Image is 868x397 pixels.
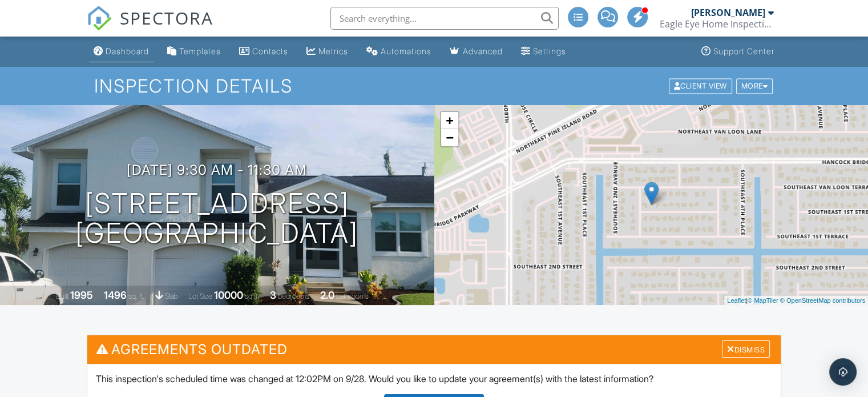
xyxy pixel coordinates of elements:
[235,41,293,62] a: Contacts
[441,129,458,146] a: Zoom out
[128,292,144,300] span: sq. ft.
[106,46,149,56] div: Dashboard
[163,41,225,62] a: Templates
[668,81,735,90] a: Client View
[727,297,746,304] a: Leaflet
[724,296,868,306] div: |
[533,46,566,56] div: Settings
[691,7,765,18] div: [PERSON_NAME]
[179,46,221,56] div: Templates
[120,6,213,30] span: SPECTORA
[829,358,857,386] div: Open Intercom Messenger
[214,289,243,301] div: 10000
[516,41,571,62] a: Settings
[70,289,93,301] div: 1995
[89,41,154,62] a: Dashboard
[87,15,213,39] a: SPECTORA
[441,112,458,129] a: Zoom in
[445,41,507,62] a: Advanced
[75,189,358,249] h1: [STREET_ADDRESS] [GEOGRAPHIC_DATA]
[660,18,774,30] div: Eagle Eye Home Inspection
[165,292,177,300] span: slab
[94,76,774,96] h1: Inspection Details
[736,78,773,94] div: More
[669,78,732,94] div: Client View
[463,46,503,56] div: Advanced
[336,292,369,300] span: bathrooms
[302,41,353,62] a: Metrics
[87,6,112,31] img: The Best Home Inspection Software - Spectora
[270,289,276,301] div: 3
[722,340,770,358] div: Dismiss
[362,41,436,62] a: Automations (Advanced)
[278,292,309,300] span: bedrooms
[320,289,334,301] div: 2.0
[318,46,348,56] div: Metrics
[780,297,865,304] a: © OpenStreetMap contributors
[56,292,68,300] span: Built
[330,7,559,30] input: Search everything...
[713,46,774,56] div: Support Center
[104,289,127,301] div: 1496
[748,297,778,304] a: © MapTiler
[245,292,259,300] span: sq.ft.
[252,46,288,56] div: Contacts
[127,162,307,178] h3: [DATE] 9:30 am - 11:30 am
[188,292,212,300] span: Lot Size
[381,46,431,56] div: Automations
[697,41,779,62] a: Support Center
[87,335,781,363] h3: Agreements Outdated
